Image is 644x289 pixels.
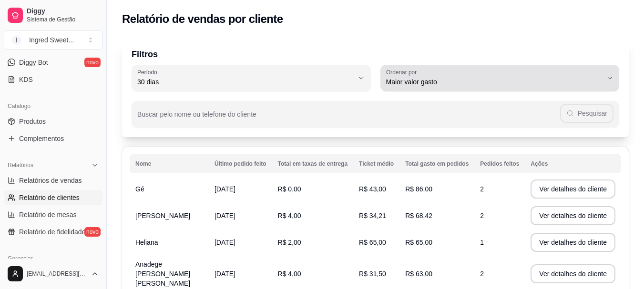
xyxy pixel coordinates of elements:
[359,185,386,193] span: R$ 43,00
[19,227,85,237] span: Relatório de fidelidade
[4,207,102,222] a: Relatório de mesas
[480,239,484,246] span: 1
[4,4,102,27] a: DiggySistema de Gestão
[4,262,102,285] button: [EMAIL_ADDRESS][DOMAIN_NAME]
[215,270,235,278] span: [DATE]
[215,212,235,219] span: [DATE]
[19,134,64,143] span: Complementos
[474,154,525,173] th: Pedidos feitos
[531,264,615,283] button: Ver detalhes do cliente
[4,30,102,50] button: Select a team
[380,65,620,91] button: Ordenar porMaior valor gasto
[278,270,301,278] span: R$ 4,00
[353,154,399,173] th: Ticket médio
[19,210,77,219] span: Relatório de mesas
[137,68,160,76] label: Período
[215,239,235,246] span: [DATE]
[19,117,46,126] span: Produtos
[4,224,102,239] a: Relatório de fidelidadenovo
[4,173,102,188] a: Relatórios de vendas
[4,131,102,146] a: Complementos
[132,65,371,91] button: Período30 dias
[12,35,21,45] span: I
[137,77,354,87] span: 30 dias
[19,193,80,202] span: Relatório de clientes
[19,58,48,67] span: Diggy Bot
[19,75,33,84] span: KDS
[137,113,560,123] input: Buscar pelo nome ou telefone do cliente
[359,239,386,246] span: R$ 65,00
[4,99,102,114] div: Catálogo
[359,212,386,219] span: R$ 34,21
[4,55,102,70] a: Diggy Botnovo
[27,270,87,278] span: [EMAIL_ADDRESS][DOMAIN_NAME]
[405,185,432,193] span: R$ 86,00
[480,212,484,219] span: 2
[8,161,33,169] span: Relatórios
[405,270,432,278] span: R$ 63,00
[27,16,99,23] span: Sistema de Gestão
[29,35,74,45] div: Ingred Sweet ...
[135,239,158,246] span: Heliana
[135,185,144,193] span: Gé
[531,233,615,252] button: Ver detalhes do cliente
[122,11,283,27] h2: Relatório de vendas por cliente
[278,185,301,193] span: R$ 0,00
[525,154,621,173] th: Ações
[480,185,484,193] span: 2
[386,68,420,76] label: Ordenar por
[132,48,619,61] p: Filtros
[4,251,102,266] div: Gerenciar
[215,185,235,193] span: [DATE]
[135,212,190,219] span: [PERSON_NAME]
[399,154,474,173] th: Total gasto em pedidos
[4,72,102,87] a: KDS
[480,270,484,278] span: 2
[27,7,99,16] span: Diggy
[135,260,190,287] span: Anadege [PERSON_NAME] [PERSON_NAME]
[405,239,432,246] span: R$ 65,00
[4,114,102,129] a: Produtos
[272,154,354,173] th: Total em taxas de entrega
[4,190,102,205] a: Relatório de clientes
[209,154,272,173] th: Último pedido feito
[531,179,615,199] button: Ver detalhes do cliente
[278,239,301,246] span: R$ 2,00
[130,154,209,173] th: Nome
[405,212,432,219] span: R$ 68,42
[19,176,82,185] span: Relatórios de vendas
[386,77,603,87] span: Maior valor gasto
[278,212,301,219] span: R$ 4,00
[531,206,615,225] button: Ver detalhes do cliente
[359,270,386,278] span: R$ 31,50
